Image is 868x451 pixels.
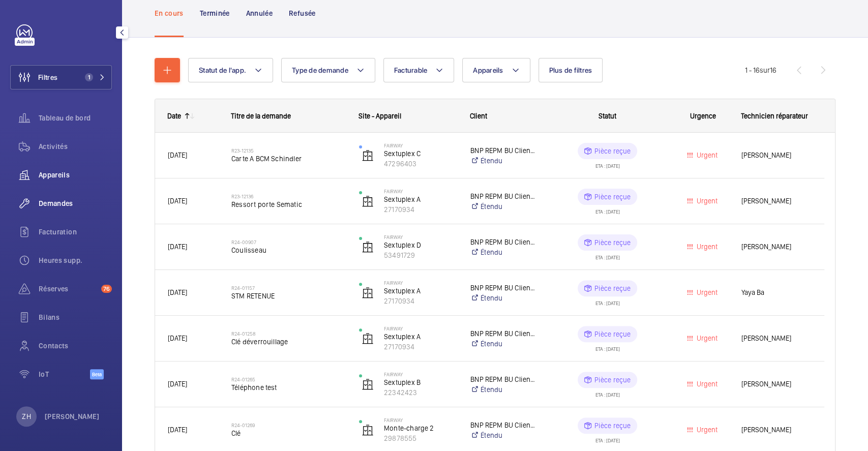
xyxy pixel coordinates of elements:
p: FAIRWAY [384,142,457,148]
img: elevator.svg [362,333,374,345]
span: Demandes [39,198,112,208]
p: BNP REPM BU Clients internes [470,237,537,247]
span: sur [760,66,770,74]
div: ETA : [DATE] [595,296,620,306]
p: FAIRWAY [384,325,457,332]
span: Urgent [695,380,717,388]
p: BNP REPM BU Clients internes [470,145,537,156]
a: Étendu [470,247,537,257]
a: Étendu [470,339,537,349]
span: [DATE] [168,243,187,251]
span: Ressort porte Sematic [231,199,346,209]
p: 47296403 [384,159,457,169]
p: Pièce reçue [594,237,631,248]
h2: R24-01265 [231,376,346,382]
img: elevator.svg [362,424,374,436]
a: Étendu [470,384,537,395]
span: Activités [39,141,112,152]
span: Carte A BCM Schindler [231,154,346,164]
img: elevator.svg [362,287,374,299]
button: Facturable [383,58,455,82]
p: [PERSON_NAME] [45,411,100,422]
p: Pièce reçue [594,375,631,385]
p: Monte-charge 2 [384,423,457,433]
span: [PERSON_NAME] [741,424,812,436]
p: Sextuplex C [384,148,457,159]
span: Facturation [39,227,112,237]
span: Tableau de bord [39,113,112,123]
span: [DATE] [168,426,187,434]
span: Contacts [39,341,112,351]
button: Plus de filtres [538,58,603,82]
p: 27170934 [384,342,457,352]
span: Bilans [39,312,112,322]
span: Urgent [695,426,717,434]
p: Terminée [200,8,230,18]
p: 22342423 [384,387,457,398]
p: Pièce reçue [594,283,631,293]
span: [DATE] [168,197,187,205]
span: Appareils [473,66,503,74]
span: 1 [85,73,93,81]
div: Date [167,112,181,120]
span: Urgent [695,334,717,342]
h2: R24-01269 [231,422,346,428]
p: FAIRWAY [384,280,457,286]
button: Appareils [462,58,530,82]
h2: R23-12135 [231,147,346,154]
span: [PERSON_NAME] [741,241,812,253]
span: Facturable [394,66,428,74]
div: ETA : [DATE] [595,159,620,168]
div: ETA : [DATE] [595,251,620,260]
p: 29878555 [384,433,457,443]
span: Urgent [695,151,717,159]
span: [PERSON_NAME] [741,333,812,344]
span: [PERSON_NAME] [741,378,812,390]
span: [DATE] [168,334,187,342]
p: En cours [155,8,184,18]
div: ETA : [DATE] [595,342,620,351]
span: Plus de filtres [549,66,592,74]
p: ZH [22,411,31,422]
p: BNP REPM BU Clients internes [470,420,537,430]
p: Sextuplex A [384,286,457,296]
div: ETA : [DATE] [595,434,620,443]
p: 27170934 [384,296,457,306]
span: Client [470,112,487,120]
h2: R23-12136 [231,193,346,199]
p: BNP REPM BU Clients internes [470,191,537,201]
a: Étendu [470,156,537,166]
p: Sextuplex A [384,194,457,204]
p: FAIRWAY [384,417,457,423]
span: [PERSON_NAME] [741,195,812,207]
p: FAIRWAY [384,234,457,240]
p: Sextuplex D [384,240,457,250]
p: Annulée [246,8,273,18]
p: Sextuplex A [384,332,457,342]
h2: R24-01157 [231,285,346,291]
span: Urgence [690,112,716,120]
span: 76 [101,285,112,293]
span: Appareils [39,170,112,180]
span: Type de demande [292,66,348,74]
p: Refusée [289,8,315,18]
span: Clé [231,428,346,438]
span: Beta [90,369,104,379]
span: Heures supp. [39,255,112,265]
span: 1 - 16 16 [745,67,776,74]
span: STM RETENUE [231,291,346,301]
span: Titre de la demande [231,112,291,120]
p: FAIRWAY [384,371,457,377]
span: Statut [598,112,616,120]
a: Étendu [470,201,537,212]
p: Sextuplex B [384,377,457,387]
span: Statut de l'app. [199,66,246,74]
span: Technicien réparateur [741,112,808,120]
span: Urgent [695,243,717,251]
span: Filtres [38,72,57,82]
span: Coulisseau [231,245,346,255]
a: Étendu [470,293,537,303]
p: Pièce reçue [594,146,631,156]
img: elevator.svg [362,195,374,207]
span: Urgent [695,288,717,296]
